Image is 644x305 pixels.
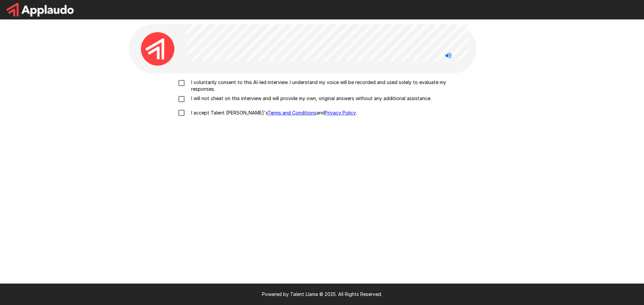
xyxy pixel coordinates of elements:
a: Privacy Policy [325,110,356,116]
img: applaudo_avatar.png [141,32,174,66]
p: Powered by Talent Llama © 2025. All Rights Reserved. [8,291,636,298]
p: I voluntarily consent to this AI-led interview. I understand my voice will be recorded and used s... [189,79,470,92]
p: I will not cheat on this interview and will provide my own, original answers without any addition... [189,95,431,102]
a: Terms and Conditions [268,110,316,116]
p: I accept Talent [PERSON_NAME]'s and . [189,109,357,116]
button: Stop reading questions aloud [442,49,455,62]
